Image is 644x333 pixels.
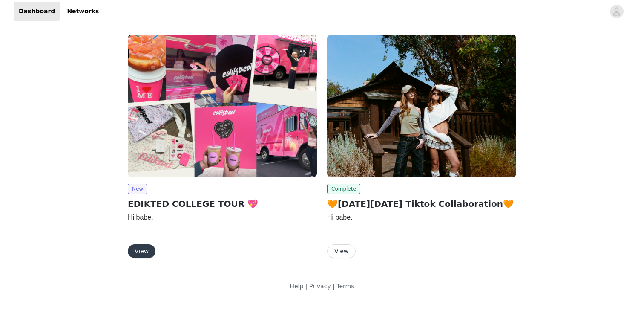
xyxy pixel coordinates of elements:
[128,244,155,258] button: View
[333,283,335,290] span: |
[128,214,153,221] span: Hi babe,
[327,184,360,194] span: Complete
[305,283,308,290] span: |
[62,2,104,21] a: Networks
[128,248,155,255] a: View
[327,35,516,177] img: Edikted
[327,248,356,255] a: View
[14,2,60,21] a: Dashboard
[336,283,354,290] a: Terms
[327,244,356,258] button: View
[309,283,331,290] a: Privacy
[128,184,147,194] span: New
[327,197,516,210] h2: 🧡[DATE][DATE] Tiktok Collaboration🧡
[128,35,317,177] img: Edikted
[612,5,621,18] div: avatar
[128,197,317,210] h2: EDIKTED COLLEGE TOUR 💖
[290,283,303,290] a: Help
[327,214,353,221] span: Hi babe,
